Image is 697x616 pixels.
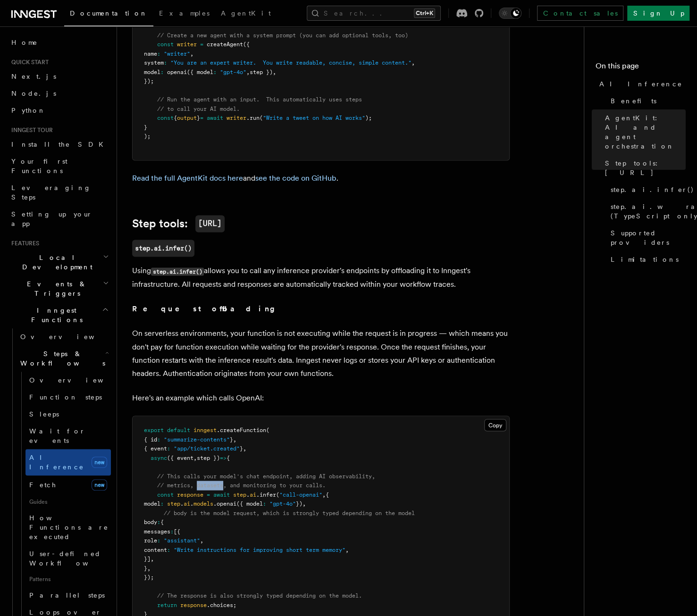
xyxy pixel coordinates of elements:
[157,601,177,608] span: return
[157,482,326,488] span: // metrics, datasets, and monitoring to your calls.
[157,473,375,479] span: // This calls your model's chat endpoint, adding AI observability,
[29,550,114,567] span: User-defined Workflows
[607,92,686,109] a: Benefits
[144,124,147,131] span: }
[8,240,39,247] span: Features
[414,8,435,18] kbd: Ctrl+K
[260,115,263,121] span: (
[157,32,408,39] span: // Create a new agent with a system prompt (you can add optional tools, too)
[132,304,282,313] strong: Request offloading
[20,333,118,341] span: Overview
[144,546,167,553] span: content
[180,500,184,507] span: .
[92,479,107,491] span: new
[217,426,266,433] span: .createFunction
[601,109,686,155] a: AgentKit: AI and agent orchestration
[157,50,160,57] span: :
[221,9,271,17] span: AgentKit
[296,500,302,507] span: })
[250,69,273,75] span: step })
[157,537,160,543] span: :
[64,3,153,26] a: Documentation
[144,574,154,580] span: });
[29,393,102,401] span: Function steps
[484,419,506,431] button: Copy
[157,518,160,525] span: :
[132,240,194,257] code: step.ai.infer()
[157,491,174,498] span: const
[151,555,154,562] span: ,
[177,115,197,121] span: output
[190,50,193,57] span: ,
[25,423,111,449] a: Wait for events
[599,79,682,89] span: AI Inference
[326,491,329,498] span: {
[220,454,227,461] span: =>
[537,6,623,21] a: Contact sales
[144,528,170,534] span: messages
[8,34,111,51] a: Home
[164,537,200,543] span: "assistant"
[174,528,180,534] span: [{
[25,449,111,475] a: AI Inferencenew
[25,545,111,572] a: User-defined Workflows
[200,115,203,121] span: =
[8,85,111,102] a: Node.js
[132,391,510,404] p: Here's an example which calls OpenAI:
[164,436,230,442] span: "summarize-contents"
[132,264,510,291] p: Using allows you to call any inference provider's endpoints by offloading it to Inngest's infrast...
[174,445,240,451] span: "app/ticket.created"
[157,96,362,103] span: // Run the agent with an input. This automatically uses steps
[164,509,415,516] span: // body is the model request, which is strongly typed depending on the model
[8,102,111,119] a: Python
[147,565,151,571] span: ,
[11,158,67,175] span: Your first Functions
[17,345,111,372] button: Steps & Workflows
[345,546,349,553] span: ,
[167,500,180,507] span: step
[365,115,372,121] span: );
[8,126,53,134] span: Inngest tour
[233,491,246,498] span: step
[266,426,269,433] span: (
[159,9,210,17] span: Examples
[499,8,521,19] button: Toggle dark mode
[207,115,223,121] span: await
[302,500,306,507] span: ,
[8,275,111,302] button: Events & Triggers
[611,228,686,247] span: Supported providers
[230,436,233,442] span: }
[11,107,46,114] span: Python
[200,41,203,48] span: =
[627,6,689,21] a: Sign Up
[256,491,276,498] span: .infer
[11,90,56,97] span: Node.js
[164,50,190,57] span: "writer"
[8,58,49,66] span: Quick start
[220,69,246,75] span: "gpt-4o"
[243,41,250,48] span: ({
[132,215,225,232] a: Step tools:[URL]
[164,59,167,66] span: :
[601,155,686,181] a: Step tools: [URL]
[160,518,164,525] span: {
[157,106,240,112] span: // to call your AI model.
[233,436,236,442] span: ,
[263,500,266,507] span: :
[160,500,164,507] span: :
[246,491,250,498] span: .
[322,491,326,498] span: ,
[197,454,220,461] span: step })
[611,185,694,194] span: step.ai.infer()
[151,267,204,275] code: step.ai.infer()
[177,491,203,498] span: response
[250,491,256,498] span: ai
[25,372,111,389] a: Overview
[607,251,686,268] a: Limitations
[611,96,656,106] span: Benefits
[174,546,345,553] span: "Write instructions for improving short term memory"
[193,454,197,461] span: ,
[144,436,157,442] span: { id
[144,555,151,562] span: }]
[243,445,246,451] span: ,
